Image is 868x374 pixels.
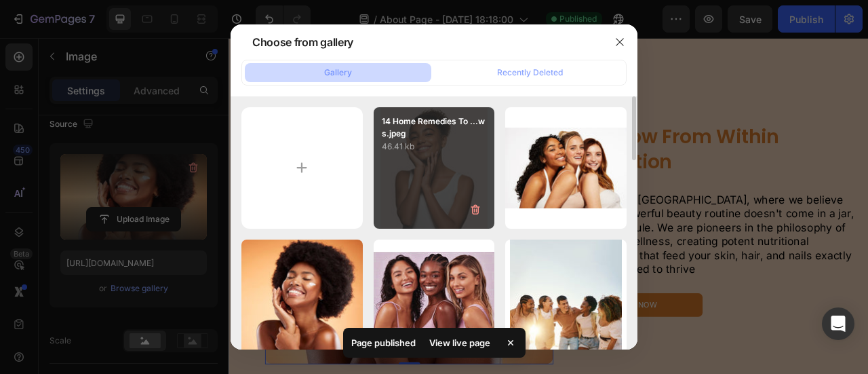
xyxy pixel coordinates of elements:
[497,67,563,79] div: Recently Deleted
[435,197,799,303] p: Welcome to [GEOGRAPHIC_DATA], where we believe the most powerful beauty routine doesn't come in a...
[245,63,431,82] button: Gallery
[437,63,623,82] button: Recently Deleted
[492,333,545,346] p: SHOP NOW
[433,324,603,354] a: SHOP NOW
[433,109,800,175] h2: The Glow From Within Revolution
[382,115,487,140] p: 14 Home Remedies To ...ws.jpeg
[822,307,854,340] div: Open Intercom Messenger
[505,128,627,208] img: image
[63,29,92,41] div: Image
[374,252,495,349] img: image
[252,34,353,50] div: Choose from gallery
[510,240,622,361] img: image
[382,140,487,153] p: 46.41 kb
[324,67,352,79] div: Gallery
[351,336,416,350] p: Page published
[241,240,363,361] img: image
[421,333,498,352] div: View live page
